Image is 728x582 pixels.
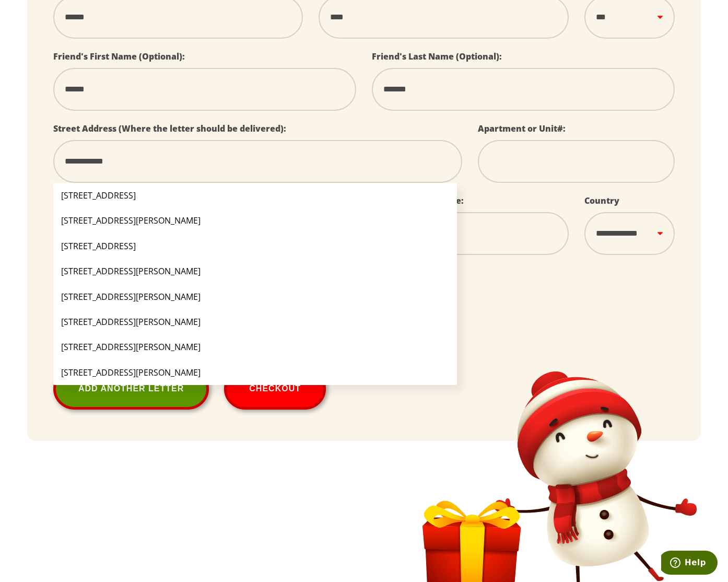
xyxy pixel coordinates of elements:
button: Checkout [224,368,326,410]
li: [STREET_ADDRESS][PERSON_NAME] [53,360,457,385]
iframe: Opens a widget where you can find more information [661,551,718,577]
label: Apartment or Unit#: [478,123,566,134]
label: Street Address (Where the letter should be delivered): [53,123,286,134]
label: Friend's First Name (Optional): [53,51,185,62]
a: Add Another Letter [53,368,209,410]
li: [STREET_ADDRESS] [53,234,457,259]
li: [STREET_ADDRESS] [53,183,457,208]
li: [STREET_ADDRESS][PERSON_NAME] [53,334,457,359]
label: Friend's Last Name (Optional): [372,51,502,62]
label: Country [584,195,619,206]
li: [STREET_ADDRESS][PERSON_NAME] [53,309,457,334]
li: [STREET_ADDRESS][PERSON_NAME] [53,208,457,233]
li: [STREET_ADDRESS][PERSON_NAME] [53,284,457,309]
li: [STREET_ADDRESS][PERSON_NAME] [53,259,457,284]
